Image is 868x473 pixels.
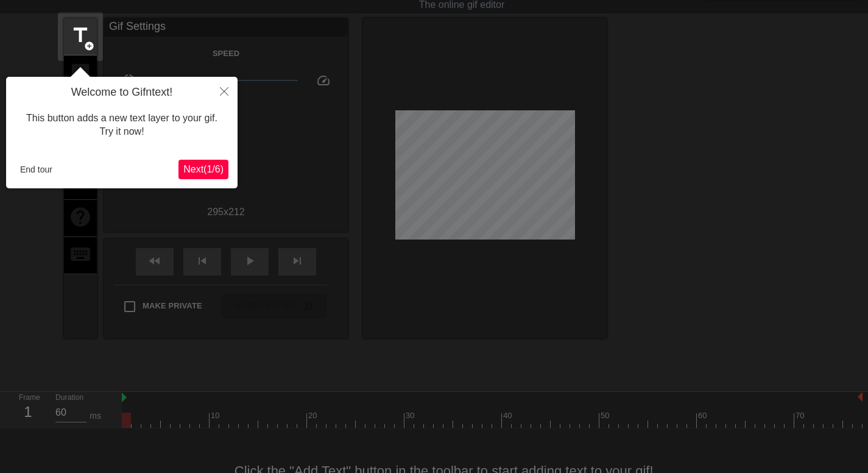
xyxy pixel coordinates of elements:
span: Next ( 1 / 6 ) [183,164,224,174]
button: End tour [15,160,57,179]
button: Close [211,77,238,105]
button: Next [178,160,228,179]
div: This button adds a new text layer to your gif. Try it now! [15,99,228,151]
h4: Welcome to Gifntext! [15,86,228,99]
